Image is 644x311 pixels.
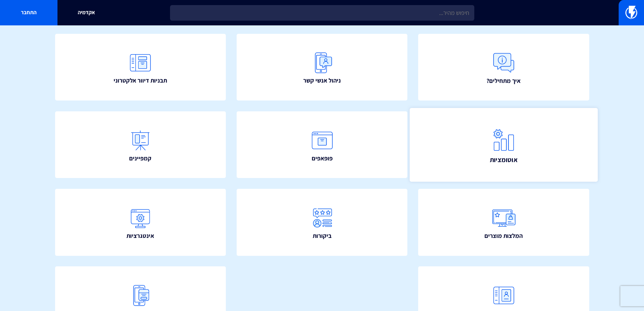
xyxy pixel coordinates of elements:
span: אוטומציות [490,155,518,164]
span: ניהול אנשי קשר [303,76,341,85]
input: חיפוש מהיר... [170,5,474,21]
span: איך מתחילים? [486,76,521,85]
a: אינטגרציות [55,189,226,256]
span: ביקורות [313,231,332,240]
a: המלצות מוצרים [418,189,589,256]
a: ביקורות [237,189,408,256]
a: פופאפים [237,111,408,178]
span: קמפיינים [129,154,151,163]
span: תבניות דיוור אלקטרוני [114,76,167,85]
span: פופאפים [312,154,333,163]
a: איך מתחילים? [418,34,589,101]
span: אינטגרציות [126,231,154,240]
a: אוטומציות [410,108,598,181]
a: תבניות דיוור אלקטרוני [55,34,226,101]
a: ניהול אנשי קשר [237,34,408,101]
span: המלצות מוצרים [484,231,523,240]
a: קמפיינים [55,111,226,178]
